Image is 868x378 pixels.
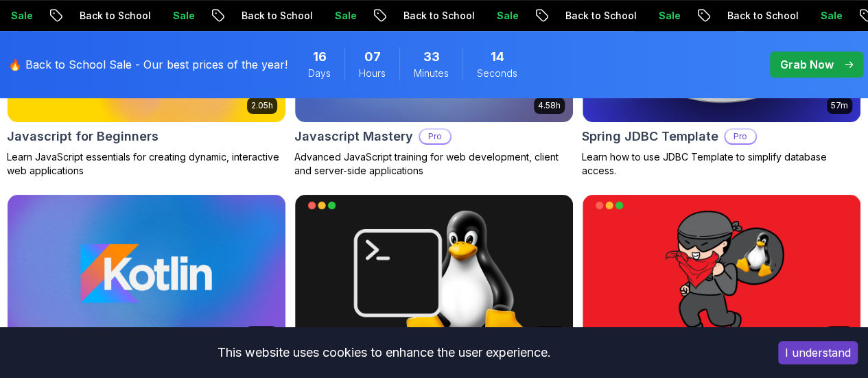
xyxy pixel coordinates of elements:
p: Sale [640,9,683,23]
p: Sale [478,9,521,23]
p: Back to School [60,9,154,23]
span: 7 Hours [364,47,381,67]
p: Advanced JavaScript training for web development, client and server-side applications [294,150,574,178]
span: Minutes [414,67,449,80]
img: Linux Over The Wire Bandit card [583,195,860,351]
p: Learn how to use JDBC Template to simplify database access. [582,150,861,178]
span: Seconds [477,67,517,80]
p: Sale [316,9,360,23]
p: Back to School [222,9,316,23]
img: Linux for Professionals card [295,195,573,351]
p: Back to School [708,9,801,23]
p: Grab Now [780,56,834,73]
div: This website uses cookies to enhance the user experience. [10,338,758,368]
span: Days [308,67,331,80]
p: Back to School [384,9,478,23]
h2: Javascript for Beginners [7,127,159,146]
span: 33 Minutes [423,47,440,67]
p: Sale [154,9,198,23]
p: 🔥 Back to School Sale - Our best prices of the year! [8,56,288,73]
p: Learn JavaScript essentials for creating dynamic, interactive web applications [7,150,286,178]
p: Pro [725,130,755,143]
span: 14 Seconds [491,47,504,67]
h2: Spring JDBC Template [582,127,718,146]
button: Accept cookies [778,341,858,364]
p: 4.58h [538,100,561,111]
p: Sale [801,9,845,23]
img: Kotlin for Beginners card [8,195,285,351]
p: Back to School [546,9,640,23]
p: 57m [831,100,848,111]
p: 2.05h [251,100,273,111]
span: 16 Days [313,47,327,67]
span: Hours [359,67,386,80]
h2: Javascript Mastery [294,127,413,146]
p: Pro [420,130,450,143]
